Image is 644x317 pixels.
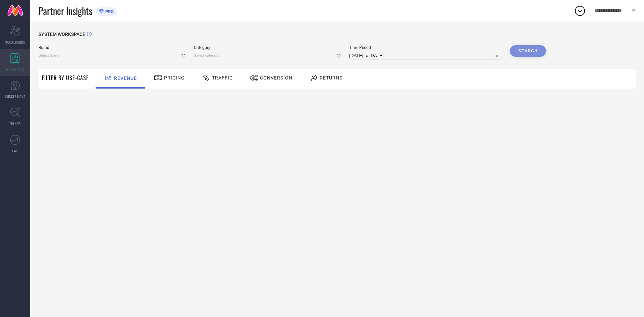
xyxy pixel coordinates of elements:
span: TRENDS [9,121,21,126]
span: WORKSPACE [6,67,24,72]
span: Time Period [349,45,501,50]
span: SCORECARDS [5,40,25,45]
span: Traffic [212,75,233,81]
input: Select category [194,52,341,59]
span: Pricing [164,75,185,81]
span: Revenue [114,75,137,81]
span: FWD [12,148,18,153]
span: PRO [104,9,114,14]
div: Open download list [574,5,586,17]
span: Filter By Use-Case [42,74,89,82]
input: Select brand [39,52,185,59]
span: Returns [320,75,342,81]
span: Category [194,45,341,50]
span: Partner Insights [39,4,92,18]
input: Select time period [349,52,501,60]
span: Conversion [260,75,292,81]
span: SYSTEM WORKSPACE [39,32,85,37]
span: SUGGESTIONS [5,94,25,99]
span: Brand [39,45,185,50]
